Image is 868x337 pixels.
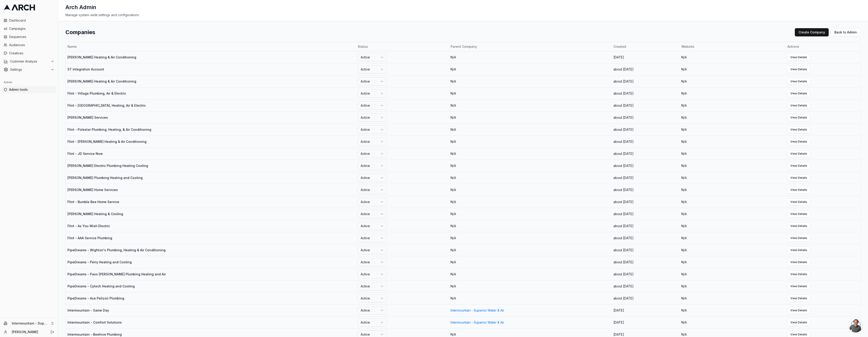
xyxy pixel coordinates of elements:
td: PipeDreams - Perry Heating and Cooling [66,256,356,268]
td: PipeDreams - Wighton's Plumbing, Heating & Air Conditioning [66,244,356,256]
td: [DATE] [612,316,680,328]
td: N/A [449,208,612,220]
td: about [DATE] [612,87,680,99]
td: N/A [680,63,786,75]
td: about [DATE] [612,172,680,184]
td: PipeDreams - Ace Pelizon Plumbing [66,292,356,304]
a: View Details [787,54,810,61]
td: N/A [449,232,612,244]
td: about [DATE] [612,220,680,232]
button: Log out [49,329,56,335]
th: Created [612,42,680,51]
td: about [DATE] [612,196,680,208]
td: Flint - [GEOGRAPHIC_DATA], Heating, Air & Electric [66,99,356,111]
th: Parent Company [449,42,612,51]
td: [PERSON_NAME] Electric Plumbing Heating Cooling [66,160,356,172]
td: about [DATE] [612,184,680,196]
td: [PERSON_NAME] Heating & Cooling [66,208,356,220]
span: Dashboard [9,18,54,23]
td: N/A [680,244,786,256]
th: Website [680,42,786,51]
a: View Details [787,78,810,85]
td: about [DATE] [612,63,680,75]
span: Campaigns [9,26,54,31]
a: Dashboard [2,17,56,24]
span: Admin tools [9,87,54,92]
a: View Details [787,174,810,181]
a: View Details [787,283,810,290]
th: Status [356,42,449,51]
td: N/A [680,172,786,184]
td: N/A [449,220,612,232]
td: N/A [449,87,612,99]
a: View Details [787,198,810,206]
span: Settings [10,67,49,72]
td: N/A [449,292,612,304]
td: N/A [449,280,612,292]
td: [PERSON_NAME] Home Services [66,184,356,196]
td: N/A [449,123,612,136]
td: N/A [680,232,786,244]
td: Intermountain - Comfort Solutions [66,316,356,328]
a: View Details [787,234,810,242]
h1: Arch Admin [65,4,96,11]
a: Creatives [2,50,56,57]
td: about [DATE] [612,136,680,148]
td: N/A [449,111,612,123]
a: Intermountain - Superior Water & Air [451,308,504,312]
a: View Details [787,126,810,133]
a: Audiences [2,41,56,49]
a: Sequences [2,33,56,40]
td: N/A [680,51,786,63]
td: Flint - Polestar Plumbing, Heating, & Air Conditioning [66,123,356,136]
td: [DATE] [612,304,680,316]
td: N/A [680,87,786,99]
a: Campaigns [2,25,56,32]
td: Flint - JD Service Now [66,148,356,160]
span: Audiences [9,43,54,47]
td: N/A [680,316,786,328]
td: N/A [680,292,786,304]
a: Back to Admin [831,28,861,36]
td: Flint - Bumble Bee Home Service [66,196,356,208]
td: Intermountain - Same Day [66,304,356,316]
a: View Details [787,114,810,121]
td: N/A [680,75,786,87]
td: N/A [449,256,612,268]
td: about [DATE] [612,111,680,123]
td: N/A [449,75,612,87]
td: N/A [680,136,786,148]
a: Admin tools [2,86,56,93]
button: Customer Analysis [2,58,56,65]
td: N/A [680,280,786,292]
span: Intermountain - Superior Water & Air [12,321,49,325]
td: N/A [449,51,612,63]
a: View Details [787,319,810,326]
td: N/A [680,196,786,208]
td: N/A [680,304,786,316]
td: N/A [680,208,786,220]
td: N/A [449,136,612,148]
td: N/A [449,196,612,208]
span: Sequences [9,35,54,39]
td: Flint - Village Plumbing, Air & Electric [66,87,356,99]
td: Flint - [PERSON_NAME] Heating & Air Conditioning [66,136,356,148]
div: Manage system-wide settings and configurations [65,13,861,17]
a: View Details [787,66,810,73]
td: [PERSON_NAME] Heating & Air Conditioning [66,51,356,63]
a: View Details [787,162,810,169]
td: N/A [449,244,612,256]
td: about [DATE] [612,232,680,244]
a: View Details [787,259,810,266]
div: Admin [2,79,56,86]
a: [PERSON_NAME] [12,330,46,334]
a: View Details [787,271,810,278]
td: about [DATE] [612,75,680,87]
h1: Companies [65,29,95,36]
a: View Details [787,222,810,230]
td: N/A [449,268,612,280]
td: N/A [680,123,786,136]
td: PipeDreams - Paso [PERSON_NAME] Plumbing Heating and Air [66,268,356,280]
td: [DATE] [612,51,680,63]
td: about [DATE] [612,148,680,160]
